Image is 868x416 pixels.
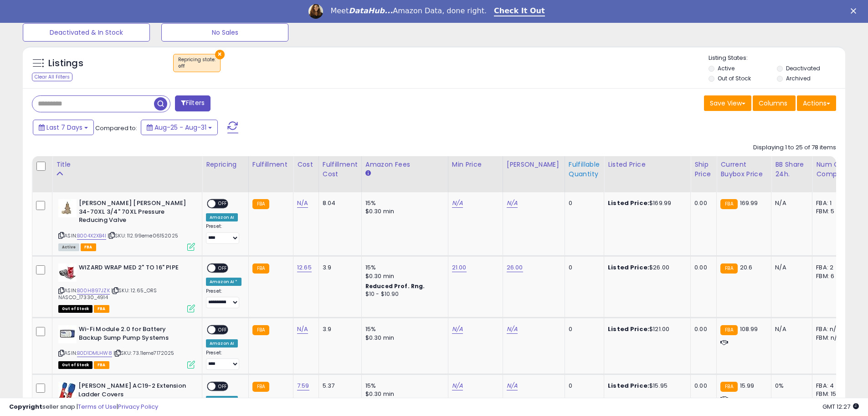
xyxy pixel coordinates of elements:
p: Listing States: [709,54,845,63]
b: [PERSON_NAME] [PERSON_NAME] 34-70XL 3/4" 70XL Pressure Reducing Valve [79,199,190,227]
button: Actions [797,95,836,111]
div: Fulfillable Quantity [569,160,600,179]
div: $26.00 [608,263,683,272]
div: Preset: [206,223,241,244]
b: Reduced Prof. Rng. [365,282,425,290]
img: 317YSTkR-KL._SL40_.jpg [58,325,77,343]
button: × [215,50,225,59]
button: Deactivated & In Stock [23,23,150,42]
small: Amazon Fees. [365,169,371,178]
i: DataHub... [349,6,393,15]
button: Aug-25 - Aug-31 [141,120,218,135]
button: Columns [753,95,796,111]
div: FBA: n/a [816,325,846,333]
div: Ship Price [694,160,713,179]
small: FBA [252,263,269,274]
label: Archived [786,74,811,82]
a: Terms of Use [78,402,117,411]
a: N/A [452,381,463,390]
div: 0.00 [694,199,709,207]
span: OFF [216,264,230,272]
small: FBA [720,199,737,209]
div: Amazon AI [206,339,238,348]
div: $121.00 [608,325,683,333]
span: Compared to: [95,124,137,132]
div: seller snap | | [9,403,158,411]
div: 0 [569,325,597,333]
div: ASIN: [58,263,195,311]
small: FBA [720,382,737,392]
div: Num of Comp. [816,160,849,179]
a: N/A [297,199,308,208]
div: 0 [569,382,597,390]
div: Preset: [206,350,241,370]
div: Close [851,8,860,14]
div: 5.37 [323,382,354,390]
b: Listed Price: [608,381,649,390]
small: FBA [252,199,269,209]
div: Preset: [206,288,241,309]
div: 0.00 [694,325,709,333]
small: FBA [252,382,269,392]
small: FBA [720,263,737,274]
b: Listed Price: [608,325,649,333]
span: | SKU: 112.99eme06152025 [108,232,178,239]
div: $10 - $10.90 [365,290,441,298]
div: 3.9 [323,325,354,333]
span: 15.99 [740,381,755,390]
div: $15.95 [608,382,683,390]
div: [PERSON_NAME] [507,160,561,169]
a: N/A [507,381,518,390]
span: Last 7 Days [46,123,82,132]
div: 0% [775,382,805,390]
div: ASIN: [58,325,195,368]
span: Aug-25 - Aug-31 [154,123,206,132]
span: FBA [94,361,109,369]
div: N/A [775,263,805,272]
div: Cost [297,160,315,169]
div: FBA: 2 [816,263,846,272]
div: 8.04 [323,199,354,207]
div: 15% [365,325,441,333]
div: FBM: n/a [816,334,846,342]
div: 15% [365,263,441,272]
button: No Sales [161,23,288,42]
a: N/A [297,325,308,334]
div: Repricing [206,160,245,169]
div: FBA: 1 [816,199,846,207]
div: Amazon Fees [365,160,444,169]
small: FBA [252,325,269,335]
a: 26.00 [507,263,523,272]
div: Fulfillment [252,160,289,169]
div: N/A [775,199,805,207]
div: FBM: 6 [816,272,846,280]
button: Last 7 Days [33,120,94,135]
div: BB Share 24h. [775,160,808,179]
div: Fulfillment Cost [323,160,358,179]
a: Privacy Policy [118,402,158,411]
div: Current Buybox Price [720,160,767,179]
div: $0.30 min [365,334,441,342]
span: 169.99 [740,199,758,207]
div: 0.00 [694,382,709,390]
img: Profile image for Georgie [308,4,323,19]
a: 21.00 [452,263,467,272]
div: 0 [569,199,597,207]
img: 312z1RxdhZL._SL40_.jpg [58,199,77,217]
div: FBM: 5 [816,207,846,216]
div: Amazon AI * [206,278,241,286]
div: 0.00 [694,263,709,272]
a: B00H897JZK [77,287,110,295]
div: $169.99 [608,199,683,207]
label: Deactivated [786,64,820,72]
label: Active [718,64,734,72]
span: All listings that are currently out of stock and unavailable for purchase on Amazon [58,305,92,313]
div: Listed Price [608,160,687,169]
div: N/A [775,325,805,333]
b: WIZARD WRAP MED 2" TO 16" PIPE [79,263,190,274]
span: | SKU: 73.11eme7172025 [113,349,175,357]
span: 108.99 [740,325,758,333]
a: N/A [452,199,463,208]
div: off [178,63,216,69]
b: Wi-Fi Module 2.0 for Battery Backup Sump Pump Systems [79,325,190,344]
